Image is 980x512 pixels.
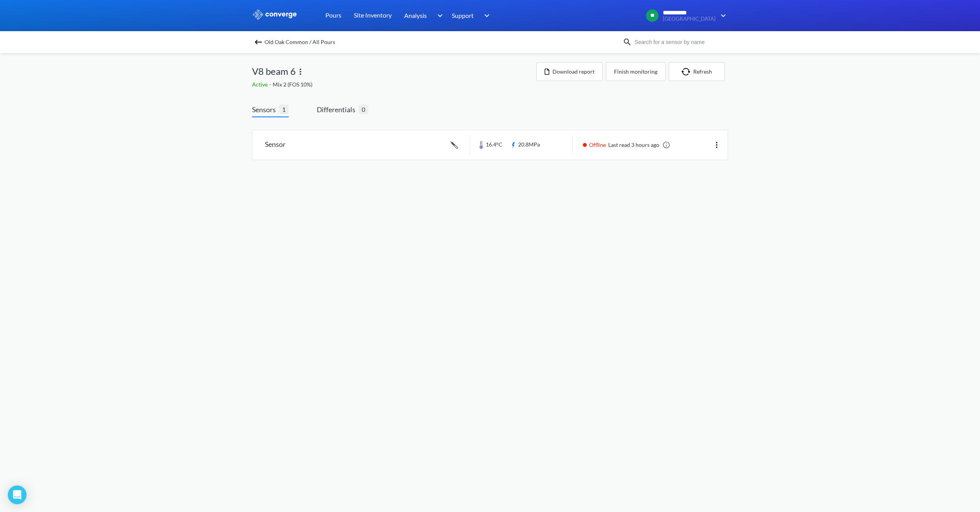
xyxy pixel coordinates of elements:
[606,62,666,81] button: Finish monitoring
[265,37,335,48] span: Old Oak Common / All Pours
[8,486,27,504] div: Open Intercom Messenger
[623,37,632,47] img: icon-search.svg
[545,69,549,75] img: icon-file.svg
[452,11,474,20] span: Support
[404,11,427,20] span: Analysis
[252,80,536,89] div: Mix 2 (FOS 10%)
[682,68,693,76] img: icon-refresh.svg
[296,67,305,76] img: more.svg
[632,38,726,46] input: Search for a sensor by name
[432,11,445,20] img: downArrow.svg
[359,104,368,114] span: 0
[536,62,603,81] button: Download report
[715,11,728,20] img: downArrow.svg
[712,140,721,150] img: more.svg
[317,104,359,115] span: Differentials
[252,9,297,19] img: logo_ewhite.svg
[663,16,715,22] span: [GEOGRAPHIC_DATA]
[254,37,263,47] img: backspace.svg
[279,104,289,114] span: 1
[479,11,492,20] img: downArrow.svg
[669,62,725,81] button: Refresh
[252,64,296,79] span: V8 beam 6
[252,104,279,115] span: Sensors
[269,81,273,88] span: -
[252,81,269,88] span: Active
